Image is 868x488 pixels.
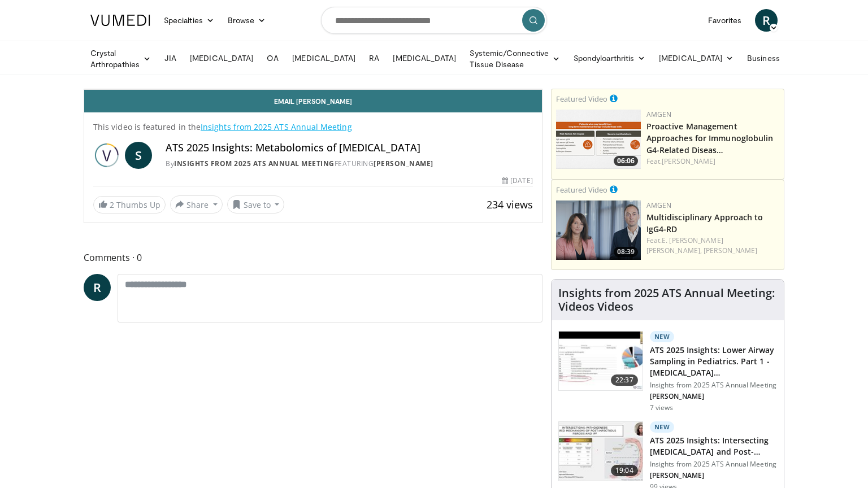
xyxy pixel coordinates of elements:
[157,9,221,32] a: Specialties
[646,121,774,155] a: Proactive Management Approaches for Immunoglobulin G4-Related Diseas…
[221,9,273,32] a: Browse
[556,94,607,104] small: Featured Video
[611,465,638,476] span: 19:04
[650,435,777,457] h3: ATS 2025 Insights: Intersecting [MEDICAL_DATA] and Post-…
[662,156,715,166] a: [PERSON_NAME]
[321,7,547,34] input: Search topics, interventions
[650,403,674,412] p: 7 views
[558,286,777,313] h4: Insights from 2025 ATS Annual Meeting: Videos Videos
[646,236,779,256] div: Feat.
[362,47,386,69] a: RA
[650,471,777,480] p: [PERSON_NAME]
[84,89,542,90] video-js: Video Player
[556,110,641,169] a: 06:06
[559,332,643,390] img: 47934d27-5c28-4bbb-99b7-5d0be05c1669.150x105_q85_crop-smart_upscale.jpg
[84,90,542,112] a: Email [PERSON_NAME]
[614,156,638,166] span: 06:06
[650,421,675,433] p: New
[227,195,285,213] button: Save to
[755,9,778,32] a: R
[611,374,638,386] span: 22:37
[170,195,223,213] button: Share
[646,212,763,234] a: Multidisciplinary Approach to IgG4-RD
[614,247,638,257] span: 08:39
[650,392,777,401] p: [PERSON_NAME]
[558,331,777,412] a: 22:37 New ATS 2025 Insights: Lower Airway Sampling in Pediatrics. Part 1 - [MEDICAL_DATA]… Insigh...
[646,156,779,167] div: Feat.
[646,110,672,119] a: Amgen
[125,142,152,169] a: S
[93,121,533,133] p: This video is featured in the
[84,274,111,301] a: R
[90,15,150,26] img: VuMedi Logo
[285,47,362,69] a: [MEDICAL_DATA]
[652,47,740,69] a: [MEDICAL_DATA]
[704,246,757,255] a: [PERSON_NAME]
[502,176,532,186] div: [DATE]
[556,201,641,260] a: 08:39
[567,47,652,69] a: Spondyloarthritis
[374,159,433,168] a: [PERSON_NAME]
[487,198,533,211] span: 234 views
[166,142,533,154] h4: ATS 2025 Insights: Metabolomics of [MEDICAL_DATA]
[84,47,158,70] a: Crystal Arthropathies
[386,47,463,69] a: [MEDICAL_DATA]
[650,381,777,390] p: Insights from 2025 ATS Annual Meeting
[556,185,607,195] small: Featured Video
[650,331,675,342] p: New
[93,196,166,213] a: 2 Thumbs Up
[646,201,672,210] a: Amgen
[556,110,641,169] img: b07e8bac-fd62-4609-bac4-e65b7a485b7c.png.150x105_q85_crop-smart_upscale.png
[166,159,533,169] div: By FEATURING
[646,236,723,255] a: E. [PERSON_NAME] [PERSON_NAME],
[158,47,183,69] a: JIA
[556,201,641,260] img: 04ce378e-5681-464e-a54a-15375da35326.png.150x105_q85_crop-smart_upscale.png
[260,47,285,69] a: OA
[701,9,748,32] a: Favorites
[84,250,542,265] span: Comments 0
[183,47,260,69] a: [MEDICAL_DATA]
[740,47,798,69] a: Business
[201,121,352,132] a: Insights from 2025 ATS Annual Meeting
[110,199,114,210] span: 2
[93,142,120,169] img: Insights from 2025 ATS Annual Meeting
[650,460,777,469] p: Insights from 2025 ATS Annual Meeting
[174,159,335,168] a: Insights from 2025 ATS Annual Meeting
[463,47,566,70] a: Systemic/Connective Tissue Disease
[559,422,643,481] img: dcf06367-6a8e-463d-84b1-5c428b0c7a6d.150x105_q85_crop-smart_upscale.jpg
[650,345,777,378] h3: ATS 2025 Insights: Lower Airway Sampling in Pediatrics. Part 1 - [MEDICAL_DATA]…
